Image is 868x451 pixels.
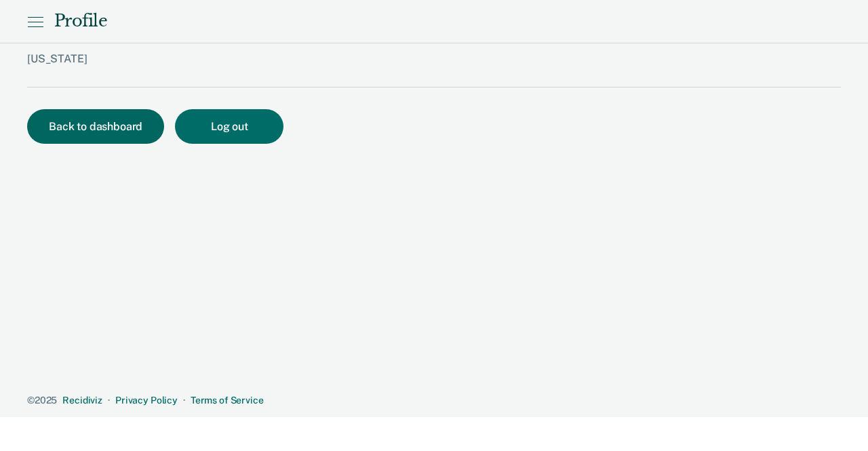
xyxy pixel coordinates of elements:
button: Log out [175,109,283,144]
a: Recidiviz [62,395,102,406]
div: · · [27,395,841,406]
button: Back to dashboard [27,109,164,144]
div: Profile [54,12,107,31]
div: [US_STATE] [27,52,448,87]
span: © 2025 [27,395,57,406]
a: Terms of Service [191,395,264,406]
a: Back to dashboard [27,121,175,132]
a: Privacy Policy [115,395,178,406]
